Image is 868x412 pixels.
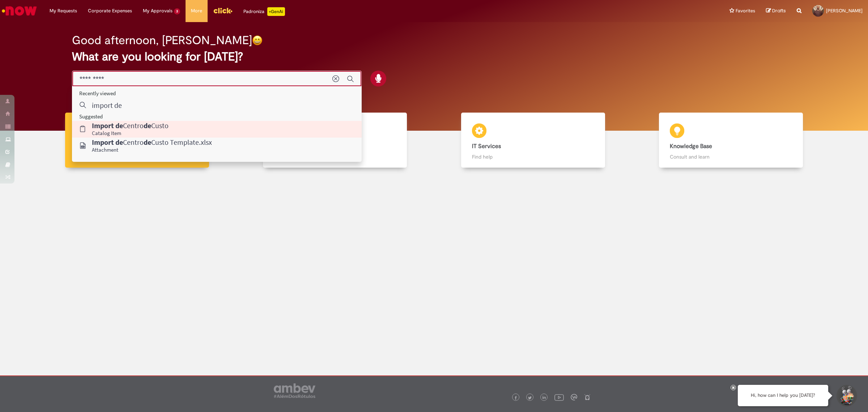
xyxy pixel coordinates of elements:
a: IT Services Find help [434,113,632,168]
img: logo_footer_linkedin.png [542,396,546,400]
span: My Approvals [143,7,173,14]
button: Start Support Conversation [835,385,857,407]
h2: What are you looking for [DATE]? [72,50,796,63]
img: happy-face.png [252,35,263,46]
span: Favorites [736,7,755,14]
span: More [191,7,202,14]
p: +GenAi [267,7,285,16]
span: Corporate Expenses [88,7,132,14]
img: ServiceNow [1,4,38,18]
div: Hi, how can I help you [DATE]? [738,385,828,406]
img: logo_footer_workplace.png [571,394,577,400]
span: [PERSON_NAME] [826,8,863,14]
b: Knowledge Base [670,143,712,150]
img: click_logo_yellow_360x200.png [213,5,233,16]
a: Clear up doubts Clear up doubts with Lupi Assist and Gen AI [38,113,236,168]
span: 3 [174,8,180,14]
span: Drafts [772,7,786,14]
p: Find help [472,153,594,160]
img: logo_footer_youtube.png [554,392,564,402]
img: logo_footer_naosei.png [584,394,591,400]
span: My Requests [50,7,77,14]
img: logo_footer_facebook.png [514,396,518,400]
h2: Good afternoon, [PERSON_NAME] [72,34,252,47]
a: Drafts [766,8,786,14]
div: Padroniza [243,7,285,16]
img: logo_footer_twitter.png [528,396,532,400]
a: Knowledge Base Consult and learn [632,113,830,168]
b: IT Services [472,143,501,150]
p: Consult and learn [670,153,792,160]
img: logo_footer_ambev_rotulo_gray.png [274,383,315,398]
